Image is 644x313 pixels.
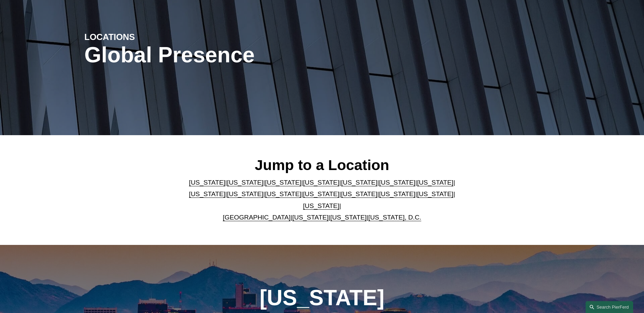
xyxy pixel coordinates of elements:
a: [US_STATE] [303,202,339,209]
p: | | | | | | | | | | | | | | | | | | [183,177,461,224]
h4: LOCATIONS [85,32,203,42]
a: [US_STATE] [303,190,339,197]
a: [US_STATE] [303,179,339,186]
a: Search this site [586,301,633,313]
a: [US_STATE] [341,179,377,186]
a: [US_STATE] [379,179,415,186]
a: [GEOGRAPHIC_DATA] [223,214,291,221]
a: [US_STATE] [417,179,453,186]
a: [US_STATE] [265,179,301,186]
a: [US_STATE] [417,190,453,197]
a: [US_STATE] [189,179,225,186]
a: [US_STATE] [227,179,263,186]
a: [US_STATE] [189,190,225,197]
a: [US_STATE], D.C. [368,214,421,221]
h2: Jump to a Location [183,156,461,174]
a: [US_STATE] [265,190,301,197]
a: [US_STATE] [379,190,415,197]
a: [US_STATE] [292,214,329,221]
a: [US_STATE] [341,190,377,197]
a: [US_STATE] [330,214,367,221]
h1: [US_STATE] [223,286,421,310]
h1: Global Presence [85,43,401,67]
a: [US_STATE] [227,190,263,197]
